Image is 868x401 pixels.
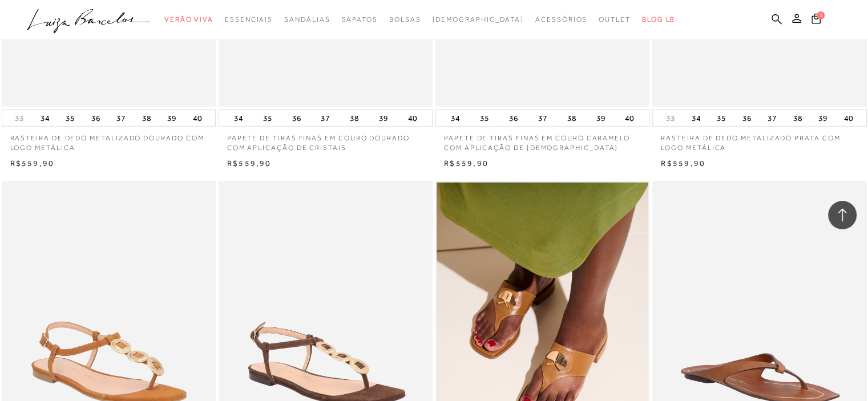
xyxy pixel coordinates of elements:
span: R$559,90 [10,159,55,168]
button: 35 [477,110,492,126]
button: 38 [564,110,580,126]
button: 36 [739,110,755,126]
button: 37 [317,110,333,126]
button: 1 [808,13,824,28]
button: 35 [62,110,78,126]
button: 36 [288,110,304,126]
a: noSubCategoriesText [432,9,524,30]
button: 39 [592,110,608,126]
button: 34 [688,110,704,126]
button: 37 [113,110,129,126]
a: BLOG LB [642,9,675,30]
span: 1 [817,11,825,19]
a: RASTEIRA DE DEDO METALIZADO DOURADO COM LOGO METÁLICA [2,127,216,153]
span: Sandálias [284,15,330,23]
a: categoryNavScreenReaderText [599,9,631,30]
button: 38 [139,110,155,126]
span: Bolsas [389,15,421,23]
button: 33 [663,113,679,124]
a: RASTEIRA DE DEDO METALIZADO PRATA COM LOGO METÁLICA [652,127,866,153]
a: categoryNavScreenReaderText [284,9,330,30]
button: 40 [841,110,857,126]
span: R$559,90 [444,159,488,168]
a: categoryNavScreenReaderText [225,9,273,30]
button: 40 [621,110,637,126]
span: R$559,90 [227,159,272,168]
span: BLOG LB [642,15,675,23]
button: 34 [447,110,463,126]
a: categoryNavScreenReaderText [389,9,421,30]
span: Sapatos [341,15,377,23]
button: 39 [815,110,831,126]
button: 36 [506,110,522,126]
a: categoryNavScreenReaderText [164,9,213,30]
button: 37 [535,110,551,126]
span: Outlet [599,15,631,23]
a: categoryNavScreenReaderText [535,9,587,30]
button: 38 [346,110,362,126]
button: 40 [405,110,421,126]
a: categoryNavScreenReaderText [341,9,377,30]
button: 35 [260,110,276,126]
span: [DEMOGRAPHIC_DATA] [432,15,524,23]
button: 36 [88,110,104,126]
span: Acessórios [535,15,587,23]
button: 37 [764,110,780,126]
button: 39 [164,110,180,126]
button: 34 [37,110,53,126]
a: PAPETE DE TIRAS FINAS EM COURO DOURADO COM APLICAÇÃO DE CRISTAIS [219,127,433,153]
button: 34 [231,110,247,126]
button: 33 [11,113,27,124]
button: 39 [376,110,391,126]
button: 35 [713,110,729,126]
button: 40 [189,110,205,126]
button: 38 [790,110,806,126]
span: Essenciais [225,15,273,23]
span: Verão Viva [164,15,213,23]
a: PAPETE DE TIRAS FINAS EM COURO CARAMELO COM APLICAÇÃO DE [DEMOGRAPHIC_DATA] [435,127,649,153]
span: R$559,90 [661,159,705,168]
